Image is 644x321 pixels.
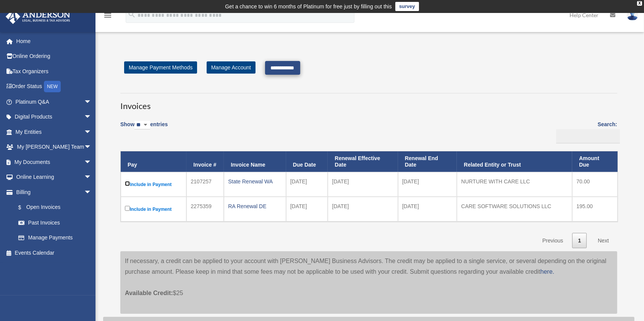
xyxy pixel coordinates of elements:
[5,170,103,185] a: Online Learningarrow_drop_down
[592,233,615,249] a: Next
[572,172,618,197] td: 70.00
[186,151,224,172] th: Invoice #: activate to sort column ascending
[5,94,103,109] a: Platinum Q&Aarrow_drop_down
[556,129,620,144] input: Search:
[3,9,73,24] img: Anderson Advisors Platinum Portal
[103,11,112,20] i: menu
[5,245,103,260] a: Events Calendar
[286,172,328,197] td: [DATE]
[540,268,554,275] a: here.
[186,197,224,221] td: 2275359
[125,206,130,211] input: Include in Payment
[120,120,168,137] label: Show entries
[11,230,99,246] a: Manage Payments
[627,10,638,21] img: User Pic
[121,151,186,172] th: Pay: activate to sort column descending
[228,176,282,187] div: State Renewal WA
[328,151,398,172] th: Renewal Effective Date: activate to sort column ascending
[84,94,99,110] span: arrow_drop_down
[553,120,617,143] label: Search:
[224,151,286,172] th: Invoice Name: activate to sort column ascending
[186,172,224,197] td: 2107257
[457,172,572,197] td: NURTURE WITH CARE LLC
[228,201,282,212] div: RA Renewal DE
[395,2,419,11] a: survey
[125,204,182,214] label: Include in Payment
[398,172,457,197] td: [DATE]
[328,197,398,221] td: [DATE]
[5,140,103,155] a: My [PERSON_NAME] Teamarrow_drop_down
[572,233,587,249] a: 1
[84,140,99,155] span: arrow_drop_down
[84,154,99,170] span: arrow_drop_down
[120,93,617,112] h3: Invoices
[207,61,256,74] a: Manage Account
[572,151,618,172] th: Amount Due: activate to sort column ascending
[286,151,328,172] th: Due Date: activate to sort column ascending
[103,13,112,20] a: menu
[120,251,617,314] div: If necessary, a credit can be applied to your account with [PERSON_NAME] Business Advisors. The c...
[225,2,392,11] div: Get a chance to win 6 months of Platinum for free just by filling out this
[5,34,103,49] a: Home
[5,124,103,140] a: My Entitiesarrow_drop_down
[457,151,572,172] th: Related Entity or Trust: activate to sort column ascending
[457,197,572,221] td: CARE SOFTWARE SOLUTIONS LLC
[84,109,99,125] span: arrow_drop_down
[84,170,99,185] span: arrow_drop_down
[5,49,103,64] a: Online Ordering
[5,79,103,95] a: Order StatusNEW
[11,200,95,215] a: $Open Invoices
[125,180,182,189] label: Include in Payment
[124,61,197,74] a: Manage Payment Methods
[84,185,99,200] span: arrow_drop_down
[5,154,103,170] a: My Documentsarrow_drop_down
[84,124,99,140] span: arrow_drop_down
[5,64,103,79] a: Tax Organizers
[572,197,618,221] td: 195.00
[125,181,130,186] input: Include in Payment
[398,151,457,172] th: Renewal End Date: activate to sort column ascending
[5,109,103,125] a: Digital Productsarrow_drop_down
[537,233,569,249] a: Previous
[398,197,457,221] td: [DATE]
[134,121,150,130] select: Showentries
[125,277,613,299] p: $25
[286,197,328,221] td: [DATE]
[44,81,61,92] div: NEW
[125,290,173,296] span: Available Credit:
[637,1,642,6] div: close
[128,10,136,19] i: search
[11,215,99,230] a: Past Invoices
[328,172,398,197] td: [DATE]
[5,185,99,200] a: Billingarrow_drop_down
[23,203,26,212] span: $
